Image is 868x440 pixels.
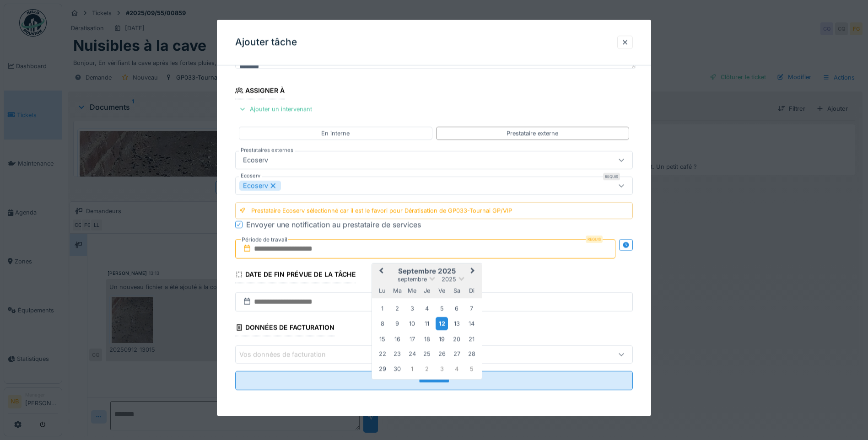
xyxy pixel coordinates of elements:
[406,317,418,330] div: Choose mercredi 10 septembre 2025
[451,302,463,315] div: Choose samedi 6 septembre 2025
[391,348,404,360] div: Choose mardi 23 septembre 2025
[376,284,388,297] div: lundi
[391,302,404,315] div: Choose mardi 2 septembre 2025
[465,302,478,315] div: Choose dimanche 7 septembre 2025
[451,317,463,330] div: Choose samedi 13 septembre 2025
[239,172,262,180] label: Ecoserv
[465,317,478,330] div: Choose dimanche 14 septembre 2025
[421,363,433,375] div: Choose jeudi 2 octobre 2025
[436,363,448,375] div: Choose vendredi 3 octobre 2025
[235,103,316,116] div: Ajouter un intervenant
[465,284,478,297] div: dimanche
[239,181,281,191] div: Ecoserv
[406,302,418,315] div: Choose mercredi 3 septembre 2025
[451,348,463,360] div: Choose samedi 27 septembre 2025
[375,301,479,376] div: Month septembre, 2025
[391,317,404,330] div: Choose mardi 9 septembre 2025
[586,236,603,243] div: Requis
[406,284,418,297] div: mercredi
[436,302,448,315] div: Choose vendredi 5 septembre 2025
[235,321,334,336] div: Données de facturation
[421,348,433,360] div: Choose jeudi 25 septembre 2025
[421,302,433,315] div: Choose jeudi 4 septembre 2025
[376,363,388,375] div: Choose lundi 29 septembre 2025
[451,333,463,345] div: Choose samedi 20 septembre 2025
[251,206,512,215] div: Prestataire Ecoserv sélectionné car il est le favori pour Dératisation de GP033-Tournai GP/VIP
[465,348,478,360] div: Choose dimanche 28 septembre 2025
[376,348,388,360] div: Choose lundi 22 septembre 2025
[406,333,418,345] div: Choose mercredi 17 septembre 2025
[235,268,356,283] div: Date de fin prévue de la tâche
[376,302,388,315] div: Choose lundi 1 septembre 2025
[451,284,463,297] div: samedi
[406,348,418,360] div: Choose mercredi 24 septembre 2025
[372,267,482,275] h2: septembre 2025
[235,84,285,100] div: Assigner à
[406,363,418,375] div: Choose mercredi 1 octobre 2025
[391,333,404,345] div: Choose mardi 16 septembre 2025
[465,333,478,345] div: Choose dimanche 21 septembre 2025
[239,350,339,360] div: Vos données de facturation
[246,219,421,230] div: Envoyer une notification au prestataire de services
[376,333,388,345] div: Choose lundi 15 septembre 2025
[465,363,478,375] div: Choose dimanche 5 octobre 2025
[239,155,272,165] div: Ecoserv
[436,333,448,345] div: Choose vendredi 19 septembre 2025
[421,333,433,345] div: Choose jeudi 18 septembre 2025
[321,129,350,138] div: En interne
[603,173,620,180] div: Requis
[239,146,295,154] label: Prestataires externes
[373,264,388,279] button: Previous Month
[241,235,288,245] label: Période de travail
[398,276,427,283] span: septembre
[436,348,448,360] div: Choose vendredi 26 septembre 2025
[436,317,448,330] div: Choose vendredi 12 septembre 2025
[391,284,404,297] div: mardi
[235,37,297,48] h3: Ajouter tâche
[421,284,433,297] div: jeudi
[442,276,456,283] span: 2025
[391,363,404,375] div: Choose mardi 30 septembre 2025
[451,363,463,375] div: Choose samedi 4 octobre 2025
[376,317,388,330] div: Choose lundi 8 septembre 2025
[507,129,558,138] div: Prestataire externe
[421,317,433,330] div: Choose jeudi 11 septembre 2025
[436,284,448,297] div: vendredi
[466,264,481,279] button: Next Month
